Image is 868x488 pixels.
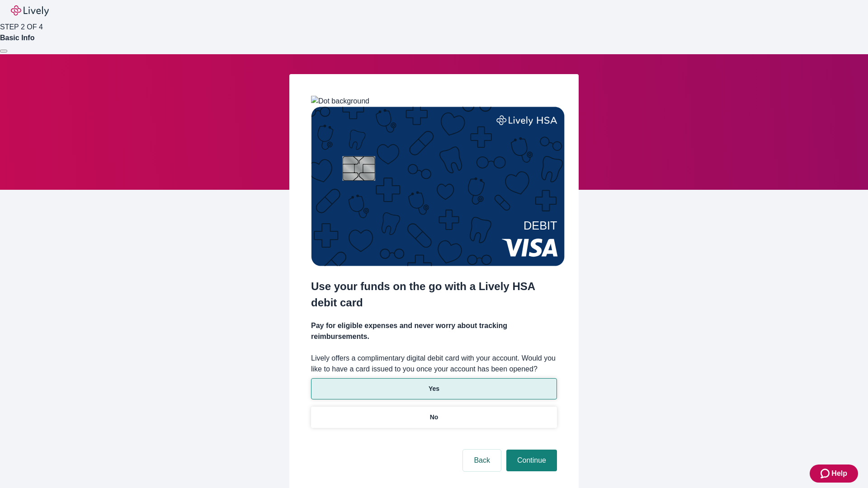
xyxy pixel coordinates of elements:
[810,465,858,483] button: Zendesk support iconHelp
[821,468,831,479] svg: Zendesk support icon
[11,5,49,16] img: Lively
[311,320,557,342] h4: Pay for eligible expenses and never worry about tracking reimbursements.
[311,353,557,375] label: Lively offers a complimentary digital debit card with your account. Would you like to have a card...
[429,384,439,394] p: Yes
[311,407,557,428] button: No
[430,413,439,422] p: No
[311,278,557,311] h2: Use your funds on the go with a Lively HSA debit card
[831,468,847,479] span: Help
[311,107,565,266] img: Debit card
[506,450,557,471] button: Continue
[311,96,369,107] img: Dot background
[311,378,557,399] button: Yes
[463,450,501,471] button: Back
